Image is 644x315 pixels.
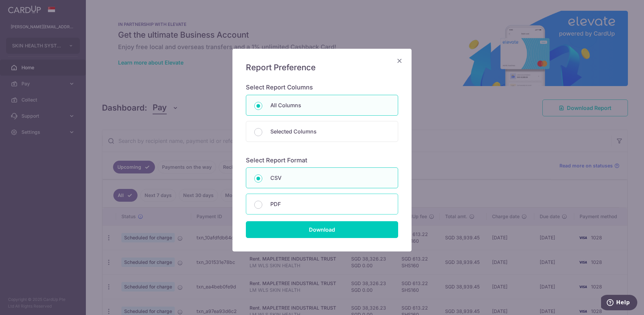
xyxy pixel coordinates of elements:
h6: Select Report Format [246,157,398,164]
p: Selected Columns [270,127,390,135]
input: Download [246,221,398,238]
iframe: Opens a widget where you can find more information [601,295,637,312]
button: Close [395,57,404,65]
h6: Select Report Columns [246,84,398,91]
p: All Columns [270,101,390,109]
p: CSV [270,174,390,182]
p: PDF [270,200,390,208]
h5: Report Preference [246,62,398,73]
